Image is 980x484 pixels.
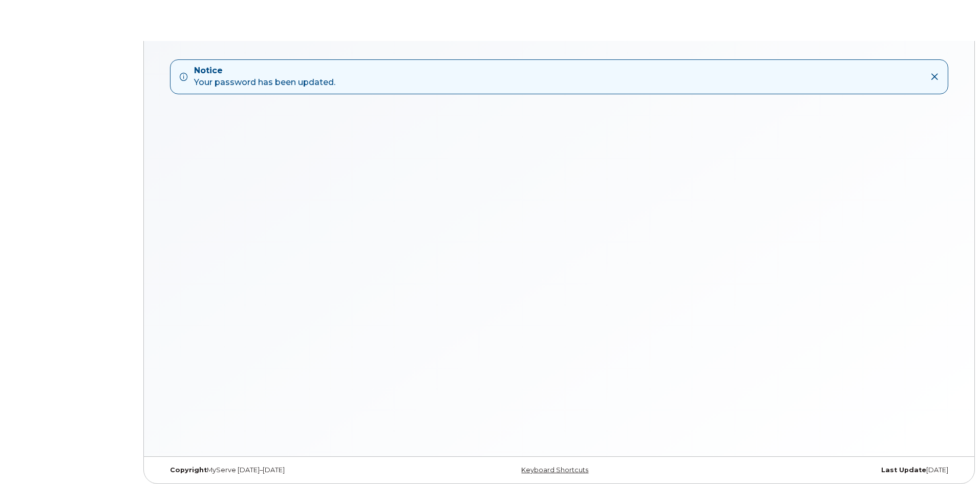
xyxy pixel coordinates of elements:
div: [DATE] [691,466,956,474]
strong: Last Update [881,466,926,474]
div: Your password has been updated. [194,65,335,89]
strong: Notice [194,65,335,77]
a: Keyboard Shortcuts [521,466,588,474]
div: MyServe [DATE]–[DATE] [162,466,427,474]
strong: Copyright [170,466,207,474]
